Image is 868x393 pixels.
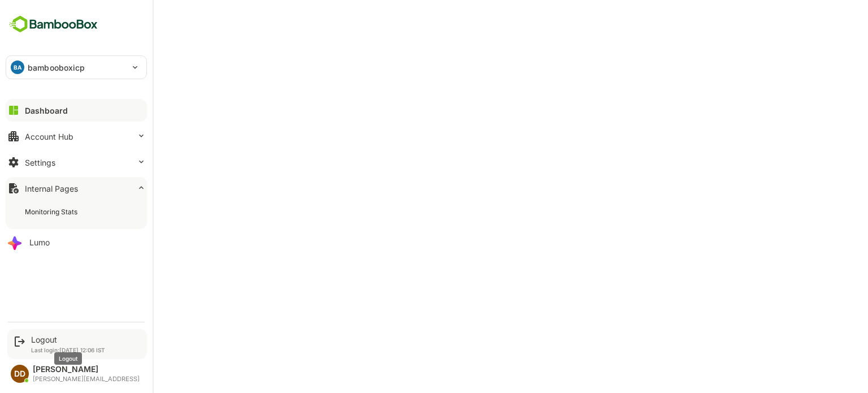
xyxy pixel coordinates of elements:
[29,237,50,247] div: Lumo
[33,365,140,374] div: [PERSON_NAME]
[31,347,105,353] p: Last login: [DATE] 12:06 IST
[6,177,147,200] button: Internal Pages
[6,125,147,148] button: Account Hub
[31,335,105,344] div: Logout
[25,106,68,115] div: Dashboard
[25,207,80,217] div: Monitoring Stats
[6,231,147,253] button: Lumo
[6,14,101,35] img: BambooboxFullLogoMark.5f36c76dfaba33ec1ec1367b70bb1252.svg
[6,99,147,122] button: Dashboard
[11,61,24,74] div: BA
[25,158,55,167] div: Settings
[11,365,29,383] div: DD
[6,56,146,79] div: BAbambooboxicp
[28,62,85,74] p: bambooboxicp
[25,184,78,193] div: Internal Pages
[6,151,147,174] button: Settings
[33,375,140,383] div: [PERSON_NAME][EMAIL_ADDRESS]
[25,132,73,141] div: Account Hub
